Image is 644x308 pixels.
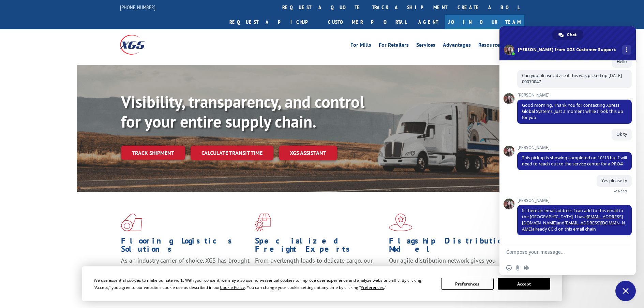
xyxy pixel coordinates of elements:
[350,42,371,50] a: For Mills
[522,208,625,232] span: Is there an email address I can add to this email to the [GEOGRAPHIC_DATA]. I have and already CC...
[323,15,411,29] a: Customer Portal
[379,42,409,50] a: For Retailers
[522,155,627,167] span: This pickup is showing completed on 10/13 but I will need to reach out to the service center for ...
[361,284,384,290] span: Preferences
[552,30,583,40] div: Chat
[617,59,627,64] span: Hello
[389,237,518,256] h1: Flagship Distribution Model
[389,256,514,273] span: Our agile distribution network gives you nationwide inventory management on demand.
[121,146,185,160] a: Track shipment
[441,278,494,290] button: Preferences
[517,93,632,98] span: [PERSON_NAME]
[522,214,623,226] a: [EMAIL_ADDRESS][DOMAIN_NAME]
[411,15,445,29] a: Agent
[255,214,271,231] img: xgs-icon-focused-on-flooring-red
[522,102,623,120] span: Good morning. Thank You for contacting Xpress Global Systems. Just a moment while I look this up ...
[443,42,471,50] a: Advantages
[255,237,384,256] h1: Specialized Freight Experts
[121,91,364,132] b: Visibility, transparency, and control for your entire supply chain.
[517,145,632,150] span: [PERSON_NAME]
[506,249,614,255] textarea: Compose your message...
[478,42,502,50] a: Resources
[515,265,521,270] span: Send a file
[389,214,413,231] img: xgs-icon-flagship-distribution-model-red
[622,45,631,55] div: More channels
[567,30,576,40] span: Chat
[94,277,433,291] div: We use essential cookies to make our site work. With your consent, we may also use non-essential ...
[220,284,245,290] span: Cookie Policy
[224,15,323,29] a: Request a pickup
[120,4,155,11] a: [PHONE_NUMBER]
[615,281,636,301] div: Close chat
[279,146,337,160] a: XGS ASSISTANT
[121,214,142,231] img: xgs-icon-total-supply-chain-intelligence-red
[121,256,250,281] span: As an industry carrier of choice, XGS has brought innovation and dedication to flooring logistics...
[498,278,550,290] button: Accept
[82,266,562,301] div: Cookie Consent Prompt
[601,178,627,184] span: Yes please ty
[191,146,273,160] a: Calculate transit time
[517,198,632,203] span: [PERSON_NAME]
[524,265,529,270] span: Audio message
[255,256,384,287] p: From overlength loads to delicate cargo, our experienced staff knows the best way to move your fr...
[121,237,250,256] h1: Flooring Logistics Solutions
[522,220,625,232] a: [EMAIL_ADDRESS][DOMAIN_NAME]
[445,15,524,29] a: Join Our Team
[506,265,512,270] span: Insert an emoji
[618,189,627,193] span: Read
[416,42,435,50] a: Services
[522,73,622,85] span: Can you please advise if this was picked up [DATE] 00070047
[616,131,627,137] span: Ok ty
